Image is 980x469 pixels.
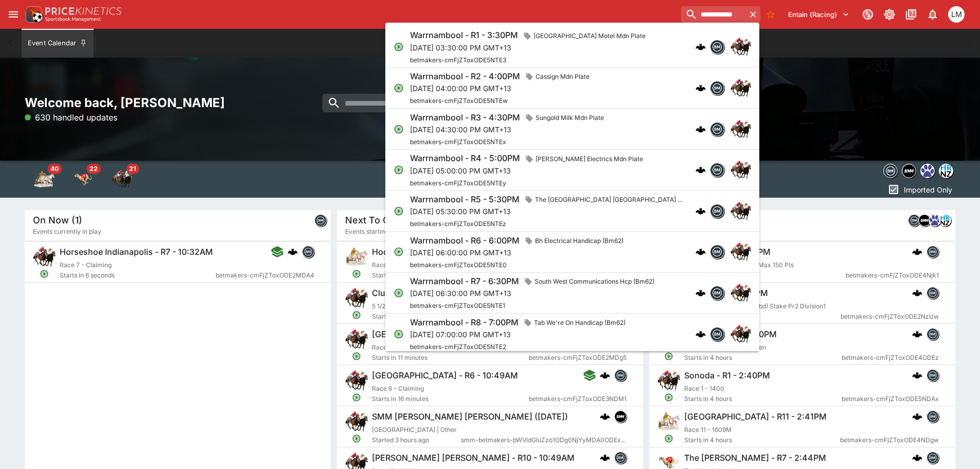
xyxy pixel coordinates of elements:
[710,327,724,341] div: betmakers
[410,276,519,287] h6: Warrnambool - R7 - 6:30PM
[696,124,706,134] div: cerberus
[314,214,327,227] div: betmakers
[696,165,706,175] div: cerberus
[904,184,952,195] p: Imported Only
[684,247,771,257] h6: Temora - R2 - 2:34PM
[529,353,627,363] span: betmakers-cmFjZToxODE2MDg5
[410,97,508,105] span: betmakers-cmFjZToxODE5NTEw
[33,227,101,237] span: Events currently in play
[664,393,673,402] svg: Open
[884,164,897,178] img: betmakers.png
[681,6,746,23] input: search
[912,288,922,298] div: cerberus
[927,287,938,299] img: betmakers.png
[410,194,520,205] h6: Warrnambool - R5 - 5:30PM
[684,426,732,433] span: Race 11 - 1609M
[912,370,922,380] div: cerberus
[912,247,922,257] img: logo-cerberus.svg
[923,5,942,24] button: Notifications
[730,119,751,140] img: horse_racing.png
[730,201,751,221] img: horse_racing.png
[600,453,610,463] div: cerberus
[939,164,953,178] img: hrnz.png
[920,164,935,178] div: grnz
[112,169,133,189] img: horse_racing
[529,394,627,404] span: betmakers-cmFjZToxODE3NDM1
[939,164,953,178] div: hrnz
[34,169,55,189] img: harness_racing
[684,435,840,445] span: Starts in 4 hours
[710,204,724,218] div: betmakers
[410,71,520,82] h6: Warrnambool - R2 - 4:00PM
[33,246,56,268] img: horse_racing.png
[372,370,518,381] h6: [GEOGRAPHIC_DATA] - R6 - 10:49AM
[912,411,922,422] img: logo-cerberus.svg
[45,7,121,15] img: PriceKinetics
[929,215,940,226] img: grnz.png
[927,328,938,340] img: betmakers.png
[710,122,724,136] div: betmakers
[614,369,627,381] div: betmakers
[696,329,706,339] div: cerberus
[600,453,610,463] img: logo-cerberus.svg
[530,318,630,328] span: Tab We're On Handicap (Bm62)
[927,411,938,422] img: betmakers.png
[615,411,626,422] img: samemeetingmulti.png
[372,270,530,281] span: Starts in 5 minutes
[600,370,610,380] img: logo-cerberus.svg
[372,353,529,363] span: Starts in 11 minutes
[927,370,938,381] img: betmakers.png
[696,83,706,93] img: logo-cerberus.svg
[410,343,506,351] span: betmakers-cmFjZToxODE5NTE2
[710,327,724,341] img: betmakers.png
[45,17,101,22] img: Sportsbook Management
[410,153,520,164] h6: Warrnambool - R4 - 5:00PM
[615,370,626,381] img: betmakers.png
[730,78,751,98] img: horse_racing.png
[684,302,826,310] span: Market In The Gardens (Pbd) Stake Pr2 Division1
[60,261,112,269] span: Race 7 - Claiming
[710,81,724,95] div: betmakers
[730,241,751,262] img: horse_racing.png
[352,269,361,279] svg: Open
[912,453,922,463] div: cerberus
[684,261,794,269] span: We Stand With Tasmania Max 150 Pts
[410,138,506,146] span: betmakers-cmFjZToxODE5NTEx
[410,42,650,53] p: [DATE] 03:30:00 PM GMT+13
[394,42,404,52] svg: Open
[696,206,706,216] img: logo-cerberus.svg
[696,288,706,298] img: logo-cerberus.svg
[696,42,706,52] div: cerberus
[945,3,968,26] button: Luigi Mollo
[696,165,706,175] img: logo-cerberus.svg
[60,247,213,257] h6: Horseshoe Indianapolis - R7 - 10:32AM
[926,287,939,299] div: betmakers
[710,40,724,54] div: betmakers
[710,81,724,95] img: betmakers.png
[372,247,482,257] h6: Hoosier Park - R1 - 10:38AM
[25,161,142,198] div: Event type filters
[600,370,610,380] div: cerberus
[926,328,939,340] div: betmakers
[288,247,298,257] div: cerberus
[394,206,404,216] svg: Open
[531,195,687,205] span: The [GEOGRAPHIC_DATA] [GEOGRAPHIC_DATA] (Bm62)
[842,353,939,363] span: betmakers-cmFjZToxODE4ODEz
[684,370,770,381] h6: Sonoda - R1 - 2:40PM
[531,236,628,246] span: Bh Electrical Handicap (Bm62)
[372,411,568,422] h6: SMM [PERSON_NAME] [PERSON_NAME] ([DATE])
[912,288,922,298] img: logo-cerberus.svg
[684,353,842,363] span: Starts in 4 hours
[696,247,706,257] img: logo-cerberus.svg
[23,4,43,25] img: PriceKinetics Logo
[710,40,724,54] img: betmakers.png
[710,245,724,259] div: betmakers
[908,214,920,227] div: betmakers
[410,165,647,176] p: [DATE] 05:00:00 PM GMT+13
[710,245,724,258] img: betmakers.png
[372,435,461,445] span: Started 3 hours ago
[684,343,766,351] span: Betdeluxe Capalaba Maiden
[40,269,49,279] svg: Open
[302,246,314,257] img: betmakers.png
[929,214,941,227] div: grnz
